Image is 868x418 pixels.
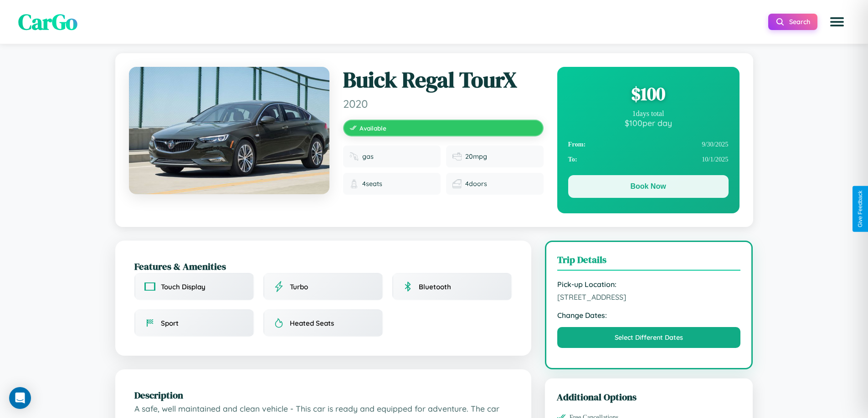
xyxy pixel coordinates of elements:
img: Seats [349,179,359,188]
div: 10 / 1 / 2025 [568,152,729,167]
span: 4 seats [362,180,382,188]
div: 9 / 30 / 2025 [568,137,729,152]
h3: Trip Details [557,253,741,271]
img: Doors [452,179,462,188]
button: Select Different Dates [557,327,741,348]
strong: Pick-up Location: [557,280,741,289]
span: Available [360,124,386,132]
div: 1 days total [568,110,729,118]
span: Turbo [290,282,308,291]
span: Search [789,18,810,26]
div: $ 100 [568,81,729,106]
button: Open menu [824,9,850,35]
div: Give Feedback [857,191,863,227]
span: Sport [161,319,179,327]
h1: Buick Regal TourX [343,67,544,93]
span: gas [362,152,374,161]
strong: From: [568,141,586,148]
img: Fuel efficiency [452,152,462,161]
h2: Features & Amenities [134,260,512,273]
span: 20 mpg [465,152,487,161]
strong: To: [568,156,577,163]
span: Bluetooth [419,282,451,291]
span: Touch Display [161,282,205,291]
strong: Change Dates: [557,311,741,320]
div: $ 100 per day [568,118,729,128]
button: Book Now [568,175,729,198]
div: Open Intercom Messenger [9,387,31,409]
span: [STREET_ADDRESS] [557,292,741,302]
h2: Description [134,388,512,402]
button: Search [768,14,817,30]
img: Fuel type [349,152,359,161]
span: 4 doors [465,180,487,188]
span: 2020 [343,97,544,111]
h3: Additional Options [557,390,741,403]
span: Heated Seats [290,319,334,327]
img: Buick Regal TourX 2020 [129,67,329,194]
span: CarGo [18,7,77,37]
